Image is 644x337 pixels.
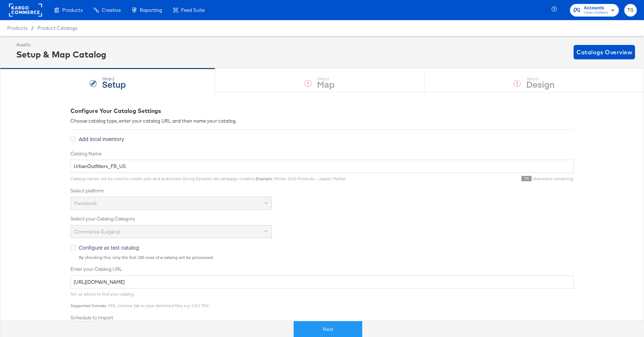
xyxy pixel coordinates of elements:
label: Select your Catalog Category [70,215,574,222]
div: Step: 1 [102,76,126,81]
div: Configure Your Catalog Settings [70,107,574,115]
span: Catalog names will be used to create sets and audiences during Dynamic Ad campaign creation. : Wi... [70,176,346,181]
span: Configure as test catalog [79,244,139,251]
span: Catalogs Overview [576,47,632,57]
button: Catalogs Overview [574,45,635,59]
label: Catalog Name [70,150,574,157]
span: Commerce (Legacy) [74,228,120,235]
span: 79 [521,176,532,181]
button: TS [624,4,637,17]
label: Select platform [70,187,574,194]
a: Product Catalogs [37,25,77,31]
button: AccountsUrban Outfitters [570,4,619,17]
label: Schedule to Import [70,314,574,321]
span: Products [7,25,28,31]
span: Creative [102,7,121,13]
div: Setup & Map Catalog [16,48,106,60]
span: Reporting [140,7,162,13]
span: Accounts [584,4,608,12]
div: Assets [16,41,106,48]
span: Add local inventory [79,135,124,142]
input: Enter Catalog URL, e.g. http://www.example.com/products.xml [70,275,574,289]
input: Name your catalog e.g. My Dynamic Product Catalog [70,160,574,173]
span: Urban Outfitters [584,10,608,16]
span: Products [62,7,83,13]
strong: Supported formats [70,303,106,308]
span: Facebook [74,200,97,206]
div: characters remaining [346,176,574,182]
strong: Setup [102,78,126,90]
span: Feed Suite [181,7,205,13]
div: Choose catalog type, enter your catalog URL and then name your catalog. [70,118,574,124]
span: TS [627,6,634,14]
strong: Example [256,176,272,181]
label: Enter your Catalog URL [70,266,574,273]
div: By checking this, only the first 100 rows of a catalog will be processed. [79,255,574,260]
span: / [28,25,37,31]
span: Tell us where to find your catalog. : XML, comma, tab or pipe delimited files e.g. CSV, TSV. [70,291,209,308]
